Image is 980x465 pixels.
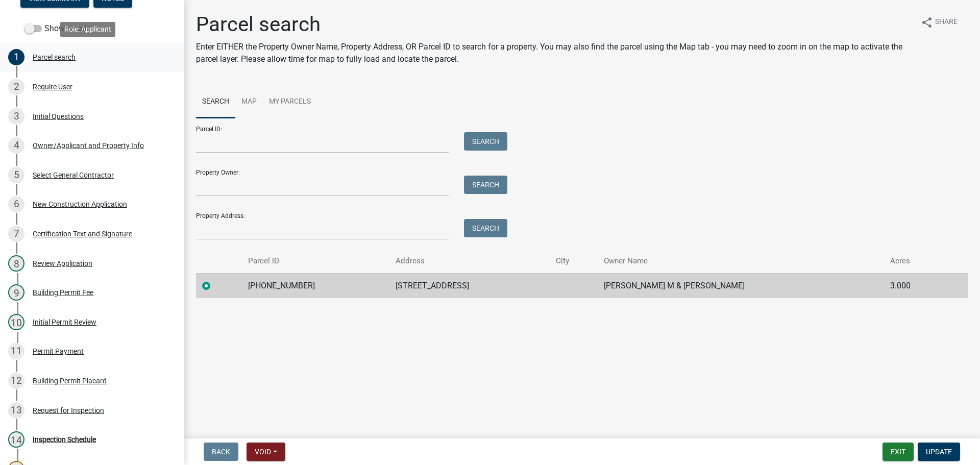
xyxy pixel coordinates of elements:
div: Review Application [33,260,92,267]
div: 14 [8,431,24,448]
div: Inspection Schedule [33,436,96,443]
div: 1 [8,49,24,65]
button: Search [464,219,507,237]
div: 7 [8,226,24,242]
div: Role: Applicant [60,22,115,37]
i: share [921,16,933,29]
td: [PERSON_NAME] M & [PERSON_NAME] [598,273,884,298]
button: shareShare [913,12,966,32]
th: Address [389,249,550,273]
div: Require User [33,83,72,90]
a: My Parcels [263,86,317,118]
th: Acres [884,249,945,273]
button: Back [204,443,238,461]
div: 4 [8,137,24,154]
td: 3.000 [884,273,945,298]
button: Update [918,443,960,461]
div: 2 [8,79,24,95]
span: Void [255,448,271,456]
th: Parcel ID [242,249,390,273]
div: Building Permit Fee [33,289,93,296]
button: Search [464,176,507,194]
td: [STREET_ADDRESS] [389,273,550,298]
div: 9 [8,284,24,301]
div: Initial Questions [33,113,84,120]
div: Select General Contractor [33,172,114,179]
a: Map [235,86,263,118]
div: 5 [8,167,24,183]
div: 11 [8,343,24,359]
div: 13 [8,402,24,419]
a: Search [196,86,235,118]
div: Owner/Applicant and Property Info [33,142,144,149]
th: Owner Name [598,249,884,273]
div: 6 [8,196,24,212]
button: Search [464,132,507,151]
button: Exit [883,443,914,461]
div: New Construction Application [33,201,127,208]
span: Back [212,448,230,456]
span: Update [926,448,952,456]
p: Enter EITHER the Property Owner Name, Property Address, OR Parcel ID to search for a property. Yo... [196,41,913,65]
label: Show emails [24,22,91,35]
button: Void [247,443,285,461]
span: Share [935,16,958,29]
div: Certification Text and Signature [33,230,132,237]
div: Request for Inspection [33,407,104,414]
div: Permit Payment [33,348,84,355]
h1: Parcel search [196,12,913,37]
div: Parcel search [33,54,76,61]
div: 10 [8,314,24,330]
div: 8 [8,255,24,272]
th: City [550,249,597,273]
div: 12 [8,373,24,389]
div: Building Permit Placard [33,377,107,384]
div: Initial Permit Review [33,319,96,326]
div: 3 [8,108,24,125]
td: [PHONE_NUMBER] [242,273,390,298]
